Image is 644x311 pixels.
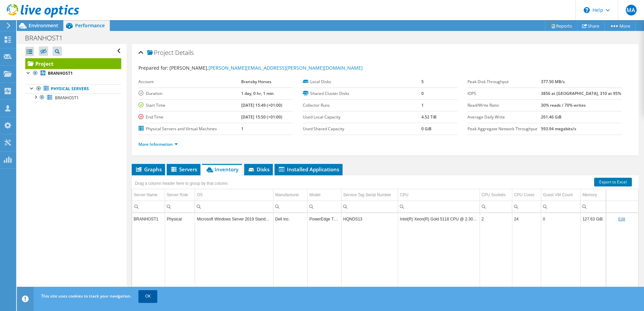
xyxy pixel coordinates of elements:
[25,58,121,69] a: Project
[303,126,421,132] label: Used Shared Capacity
[398,189,480,201] td: CPU Column
[147,49,173,56] span: Project
[175,48,194,57] span: Details
[205,166,238,173] span: Inventory
[581,213,606,225] td: Column Memory, Value 127.63 GiB
[41,293,131,299] span: This site uses cookies to track your navigation.
[241,91,274,96] b: 1 day, 0 hr, 1 min
[342,201,398,212] td: Column Service Tag Serial Number, Filter cell
[48,70,73,76] b: BRANHOST1
[273,189,308,201] td: Manufacturer Column
[541,213,581,225] td: Column Guest VM Count, Value 0
[138,65,168,71] label: Prepared for:
[541,189,581,201] td: Guest VM Count Column
[273,213,308,225] td: Column Manufacturer, Value Dell Inc.
[400,191,408,199] div: CPU
[303,114,421,120] label: Used Local Capacity
[275,191,299,199] div: Manufacturer
[604,21,636,31] a: More
[303,90,421,97] label: Shared Cluster Disks
[195,201,273,212] td: Column OS, Filter cell
[512,213,541,225] td: Column CPU Cores, Value 24
[468,126,541,132] label: Peak Aggregate Network Throughput
[541,201,581,212] td: Column Guest VM Count, Filter cell
[138,90,241,97] label: Duration
[169,65,363,71] span: [PERSON_NAME],
[343,191,391,199] div: Service Tag Serial Number
[208,65,363,71] a: [PERSON_NAME][EMAIL_ADDRESS][PERSON_NAME][DOMAIN_NAME]
[541,114,561,120] b: 261.46 GiB
[133,179,229,188] div: Drag a column header here to group by that column
[25,93,121,102] a: BRANHOST1
[165,189,195,201] td: Server Role Column
[132,201,165,212] td: Column Server Name, Filter cell
[138,114,241,120] label: End Time
[584,7,590,13] svg: \n
[480,189,512,201] td: CPU Sockets Column
[543,191,573,199] div: Guest VM Count
[29,22,58,29] span: Environment
[308,189,342,201] td: Model Column
[138,126,241,132] label: Physical Servers and Virtual Machines
[545,21,577,31] a: Reports
[468,90,541,97] label: IOPS
[421,126,431,132] b: 0 GiB
[167,215,193,223] div: Physical
[241,102,282,108] b: [DATE] 15:49 (+01:00)
[278,166,339,173] span: Installed Applications
[512,189,541,201] td: CPU Cores Column
[138,290,157,302] a: OK
[342,213,398,225] td: Column Service Tag Serial Number, Value HQNDS13
[241,126,244,132] b: 1
[170,166,197,173] span: Servers
[303,102,421,109] label: Collector Runs
[138,102,241,109] label: Start Time
[581,201,606,212] td: Column Memory, Filter cell
[55,95,79,101] span: BRANHOST1
[468,102,541,109] label: Read/Write Ratio
[582,191,597,199] div: Memory
[248,166,269,173] span: Disks
[541,79,565,84] b: 377.50 MB/s
[195,189,273,201] td: OS Column
[468,78,541,85] label: Peak Disk Throughput
[195,213,273,225] td: Column OS, Value Microsoft Windows Server 2019 Standard
[308,201,342,212] td: Column Model, Filter cell
[480,213,512,225] td: Column CPU Sockets, Value 2
[75,22,105,29] span: Performance
[241,79,271,84] b: Bransby Horses
[626,5,637,15] span: MA
[22,34,73,42] h1: BRANHOST1
[398,201,480,212] td: Column CPU, Filter cell
[581,189,606,201] td: Memory Column
[167,191,188,199] div: Server Role
[165,213,195,225] td: Column Server Role, Value Physical
[197,191,202,199] div: OS
[342,189,398,201] td: Service Tag Serial Number Column
[480,201,512,212] td: Column CPU Sockets, Filter cell
[421,91,424,96] b: 0
[482,191,506,199] div: CPU Sockets
[138,141,178,147] a: More Information
[138,78,241,85] label: Account
[512,201,541,212] td: Column CPU Cores, Filter cell
[541,102,586,108] b: 30% reads / 70% writes
[577,21,605,31] a: Share
[618,217,625,221] a: Edit
[514,191,535,199] div: CPU Cores
[25,84,121,93] a: Physical Servers
[241,114,282,120] b: [DATE] 15:50 (+01:00)
[468,114,541,120] label: Average Daily Write
[594,178,632,186] a: Export to Excel
[398,213,480,225] td: Column CPU, Value Intel(R) Xeon(R) Gold 5118 CPU @ 2.30GHz
[25,69,121,78] a: BRANHOST1
[421,79,424,84] b: 5
[273,201,308,212] td: Column Manufacturer, Filter cell
[308,213,342,225] td: Column Model, Value PowerEdge T640
[541,91,621,96] b: 3856 at [GEOGRAPHIC_DATA], 310 at 95%
[165,201,195,212] td: Column Server Role, Filter cell
[421,102,424,108] b: 1
[134,191,158,199] div: Server Name
[303,78,421,85] label: Local Disks
[135,166,162,173] span: Graphs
